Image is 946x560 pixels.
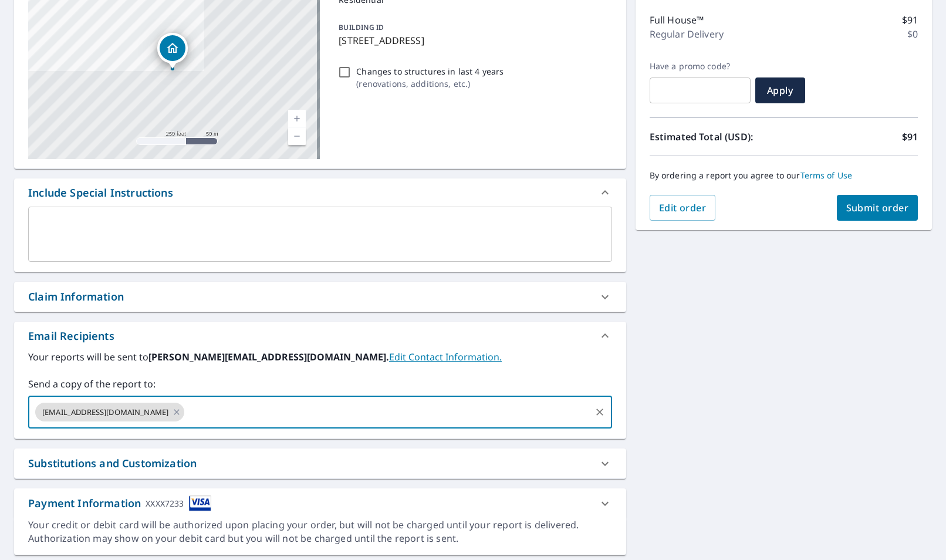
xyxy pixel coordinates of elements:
div: Dropped pin, building 1, Residential property, 112 Bunker Hill Ln Odenton, MD 21113 [157,33,188,69]
div: Email Recipients [28,328,114,344]
div: Email Recipients [14,322,626,350]
p: $91 [902,130,918,144]
label: Have a promo code? [650,61,751,72]
span: Apply [765,84,796,97]
div: [EMAIL_ADDRESS][DOMAIN_NAME] [35,403,184,421]
p: By ordering a report you agree to our [650,170,918,181]
div: Claim Information [14,282,626,312]
div: Substitutions and Customization [14,448,626,478]
p: Regular Delivery [650,27,724,41]
p: $91 [902,13,918,27]
button: Clear [592,404,608,420]
a: Terms of Use [800,170,853,181]
div: Substitutions and Customization [28,456,197,471]
label: Send a copy of the report to: [28,377,612,391]
div: Payment Information [28,495,211,511]
span: [EMAIL_ADDRESS][DOMAIN_NAME] [35,407,175,418]
button: Edit order [650,195,716,221]
b: [PERSON_NAME][EMAIL_ADDRESS][DOMAIN_NAME]. [148,350,389,363]
div: Payment InformationXXXX7233cardImage [14,488,626,518]
p: BUILDING ID [339,22,384,32]
p: Changes to structures in last 4 years [356,65,504,77]
span: Submit order [846,201,909,214]
div: Include Special Instructions [28,185,173,201]
a: Current Level 17, Zoom Out [288,127,306,145]
button: Submit order [837,195,918,221]
label: Your reports will be sent to [28,350,612,364]
div: Include Special Instructions [14,178,626,207]
a: Current Level 17, Zoom In [288,110,306,127]
img: cardImage [189,495,211,511]
div: XXXX7233 [146,495,184,511]
p: Full House™ [650,13,704,27]
p: [STREET_ADDRESS] [339,33,607,48]
div: Claim Information [28,289,124,305]
button: Apply [755,77,805,103]
p: $0 [907,27,918,41]
a: EditContactInfo [389,350,502,363]
span: Edit order [659,201,707,214]
p: ( renovations, additions, etc. ) [356,77,504,90]
div: Your credit or debit card will be authorized upon placing your order, but will not be charged unt... [28,518,612,545]
p: Estimated Total (USD): [650,130,784,144]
